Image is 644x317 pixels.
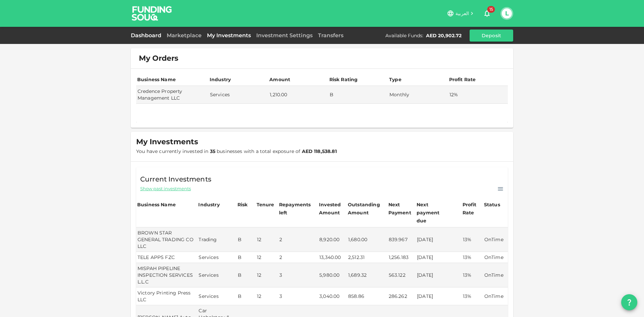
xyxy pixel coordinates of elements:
[417,201,450,225] div: Next payment due
[237,201,251,209] div: Risk
[502,8,512,18] button: L
[278,252,318,263] td: 2
[279,201,313,217] div: Repayments left
[197,263,236,287] td: Services
[448,86,508,104] td: 12%
[347,263,387,287] td: 1,689.32
[388,201,415,217] div: Next Payment
[328,86,388,104] td: B
[210,75,231,84] div: Industry
[257,201,274,209] div: Tenure
[483,227,508,252] td: OnTime
[315,32,346,39] a: Transfers
[197,287,236,305] td: Services
[198,201,219,209] div: Industry
[347,287,387,305] td: 858.86
[136,137,198,147] span: My Investments
[210,148,215,154] strong: 35
[348,201,381,217] div: Outstanding Amount
[319,201,346,217] div: Invested Amount
[416,263,462,287] td: [DATE]
[302,148,337,154] strong: AED 118,538.81
[455,10,469,16] span: العربية
[462,287,483,305] td: 13%
[254,32,315,39] a: Investment Settings
[136,287,197,305] td: Victory Printing Press LLC
[278,227,318,252] td: 2
[385,32,423,39] div: Available Funds :
[463,201,482,217] div: Profit Rate
[269,75,290,84] div: Amount
[164,32,204,39] a: Marketplace
[387,263,416,287] td: 563.122
[318,227,347,252] td: 8,920.00
[389,75,402,84] div: Type
[416,227,462,252] td: [DATE]
[278,287,318,305] td: 3
[209,86,268,104] td: Services
[197,227,236,252] td: Trading
[131,32,164,39] a: Dashboard
[204,32,254,39] a: My Investments
[256,252,278,263] td: 12
[140,186,191,192] span: Show past investments
[137,201,176,209] div: Business Name
[484,201,501,209] div: Status
[621,294,637,310] button: question
[387,227,416,252] td: 839.967
[416,287,462,305] td: [DATE]
[426,32,462,39] div: AED 20,902.72
[347,252,387,263] td: 2,512.31
[449,75,476,84] div: Profit Rate
[480,7,494,20] button: 15
[136,148,337,154] span: You have currently invested in businesses with a total exposure of
[462,252,483,263] td: 13%
[487,6,495,13] span: 15
[136,86,209,104] td: Credence Property Management LLC
[387,287,416,305] td: 286.262
[256,263,278,287] td: 12
[140,174,211,184] span: Current Investments
[236,252,256,263] td: B
[136,227,197,252] td: BROWN STAR GENERAL TRADING CO LLC
[278,263,318,287] td: 3
[483,287,508,305] td: OnTime
[483,263,508,287] td: OnTime
[318,263,347,287] td: 5,980.00
[416,252,462,263] td: [DATE]
[136,252,197,263] td: TELE APPS FZC
[462,263,483,287] td: 13%
[388,86,448,104] td: Monthly
[136,263,197,287] td: MISPAH PIPELINE INSPECTION SERVICES L.L.C
[268,86,328,104] td: 1,210.00
[236,263,256,287] td: B
[236,227,256,252] td: B
[137,75,176,84] div: Business Name
[470,30,513,42] button: Deposit
[318,287,347,305] td: 3,040.00
[483,252,508,263] td: OnTime
[197,252,236,263] td: Services
[318,252,347,263] td: 13,340.00
[329,75,358,84] div: Risk Rating
[387,252,416,263] td: 1,256.183
[236,287,256,305] td: B
[139,54,178,63] span: My Orders
[462,227,483,252] td: 13%
[347,227,387,252] td: 1,680.00
[256,227,278,252] td: 12
[256,287,278,305] td: 12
